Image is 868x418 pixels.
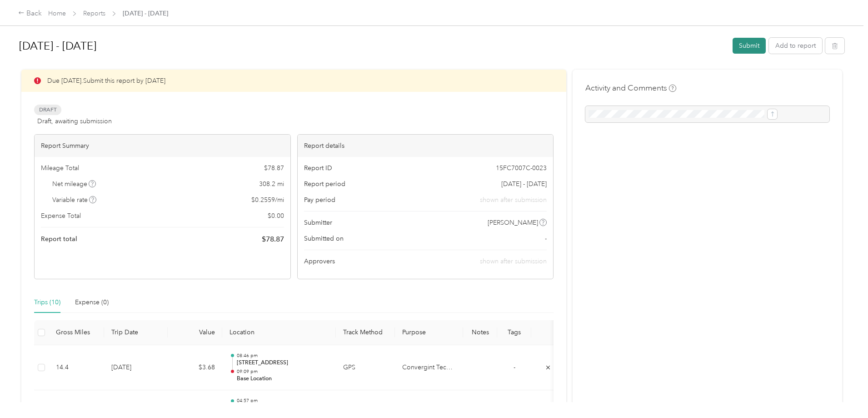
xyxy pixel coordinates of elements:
[237,398,329,404] p: 04:57 pm
[304,163,332,173] span: Report ID
[41,163,79,173] span: Mileage Total
[237,353,329,359] p: 08:46 pm
[259,179,284,189] span: 308.2 mi
[37,116,112,126] span: Draft, awaiting submission
[480,195,547,205] span: shown after submission
[769,38,822,54] button: Add to report
[34,297,60,307] div: Trips (10)
[545,234,547,243] span: -
[35,135,290,157] div: Report Summary
[75,297,109,307] div: Expense (0)
[222,320,336,345] th: Location
[304,179,345,189] span: Report period
[237,368,329,375] p: 09:09 pm
[168,345,222,391] td: $3.68
[395,345,463,391] td: Convergint Technologies
[496,163,547,173] span: 15FC7007C-0023
[41,234,77,244] span: Report total
[34,105,61,115] span: Draft
[123,9,168,18] span: [DATE] - [DATE]
[52,179,96,189] span: Net mileage
[237,359,329,367] p: [STREET_ADDRESS]
[48,10,66,17] a: Home
[514,363,515,371] span: -
[497,320,531,345] th: Tags
[304,195,335,205] span: Pay period
[104,345,168,391] td: [DATE]
[304,234,344,243] span: Submitted on
[251,195,284,205] span: $ 0.2559 / mi
[49,345,104,391] td: 14.4
[49,320,104,345] th: Gross Miles
[585,82,676,94] h4: Activity and Comments
[268,211,284,221] span: $ 0.00
[304,257,335,266] span: Approvers
[501,179,547,189] span: [DATE] - [DATE]
[733,38,766,54] button: Submit
[41,211,81,221] span: Expense Total
[52,195,97,205] span: Variable rate
[488,218,538,227] span: [PERSON_NAME]
[480,257,547,265] span: shown after submission
[817,367,868,418] iframe: Everlance-gr Chat Button Frame
[395,320,463,345] th: Purpose
[18,8,42,19] div: Back
[19,35,726,57] h1: Sep 1 - 30, 2025
[104,320,168,345] th: Trip Date
[237,375,329,383] p: Base Location
[463,320,497,345] th: Notes
[298,135,554,157] div: Report details
[336,345,395,391] td: GPS
[168,320,222,345] th: Value
[83,10,105,17] a: Reports
[262,234,284,245] span: $ 78.87
[304,218,332,227] span: Submitter
[21,70,566,92] div: Due [DATE]. Submit this report by [DATE]
[264,163,284,173] span: $ 78.87
[336,320,395,345] th: Track Method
